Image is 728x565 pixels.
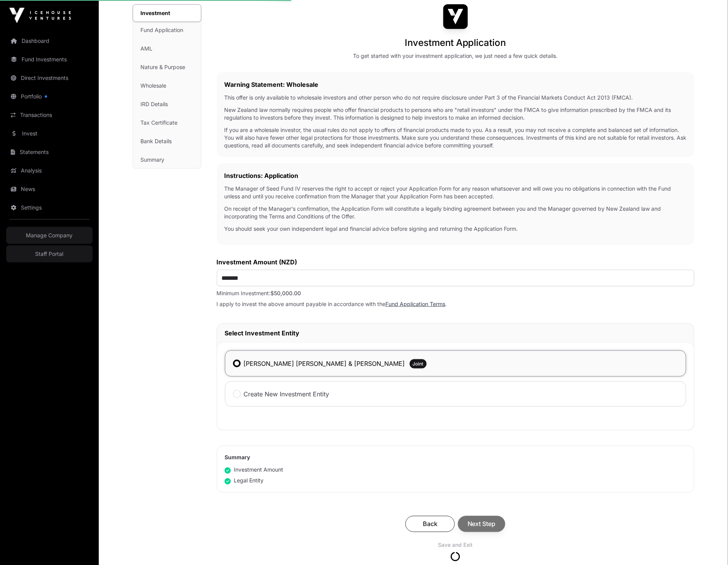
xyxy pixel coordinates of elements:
a: Fund Investments [6,51,93,68]
p: Minimum Investment: [217,289,694,297]
a: Staff Portal [6,245,93,262]
p: New Zealand law normally requires people who offer financial products to persons who are "retail ... [225,106,687,122]
a: Settings [6,199,93,216]
img: Seed Fund IV [443,4,468,29]
h2: Warning Statement: Wholesale [225,80,687,89]
img: Icehouse Ventures Logo [9,8,71,23]
a: Analysis [6,162,93,179]
a: Transactions [6,107,93,123]
a: News [6,181,93,198]
label: Investment Amount (NZD) [217,257,694,267]
iframe: Chat Widget [689,528,728,565]
h2: Summary [225,454,686,462]
a: Dashboard [6,32,93,49]
a: Fund Application Terms [386,301,446,307]
button: Back [405,516,455,532]
p: If you are a wholesale investor, the usual rules do not apply to offers of financial products mad... [225,126,687,149]
p: You should seek your own independent legal and financial advice before signing and returning the ... [225,225,687,233]
h2: Select Investment Entity [225,328,686,338]
p: The Manager of Seed Fund IV reserves the right to accept or reject your Application Form for any ... [225,185,687,200]
a: Manage Company [6,227,93,244]
p: This offer is only available to wholesale investors and other person who do not require disclosur... [225,94,687,101]
div: Investment Amount [225,466,284,474]
a: Invest [6,125,93,142]
a: Statements [6,144,93,161]
h1: Investment Application [405,37,506,49]
span: Back [415,519,445,529]
span: $50,000.00 [271,290,301,296]
div: Legal Entity [225,477,264,485]
p: I apply to invest the above amount payable in accordance with the . [217,300,694,308]
span: Joint [413,361,424,367]
div: To get started with your investment application, we just need a few quick details. [353,52,558,60]
label: [PERSON_NAME] [PERSON_NAME] & [PERSON_NAME] [244,359,405,368]
p: On receipt of the Manager's confirmation, the Application Form will constitute a legally binding ... [225,205,687,220]
h2: Instructions: Application [225,171,687,180]
a: Direct Investments [6,69,93,86]
label: Create New Investment Entity [244,389,329,399]
a: Portfolio [6,88,93,105]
